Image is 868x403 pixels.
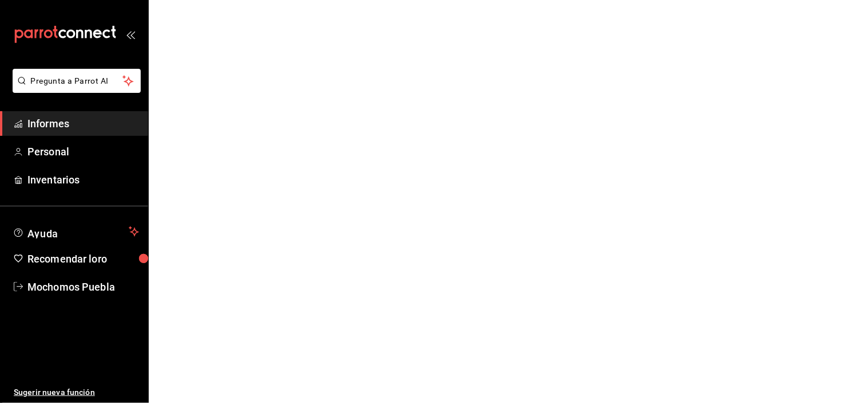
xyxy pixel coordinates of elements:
a: Pregunta a Parrot AI [8,83,141,95]
font: Sugerir nueva función [14,388,95,397]
font: Personal [27,146,69,158]
button: abrir_cajón_menú [126,30,135,39]
font: Inventarios [27,174,80,186]
button: Pregunta a Parrot AI [13,69,141,93]
font: Ayuda [27,228,58,240]
font: Pregunta a Parrot AI [31,76,109,85]
font: Recomendar loro [27,253,107,265]
font: Informes [27,118,69,130]
font: Mochomos Puebla [27,281,115,293]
